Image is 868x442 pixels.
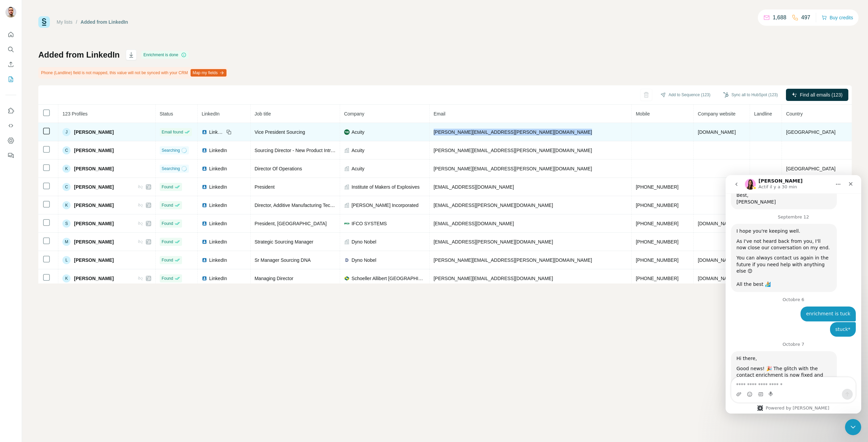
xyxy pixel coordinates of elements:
[352,165,364,172] span: Acuity
[698,257,736,263] span: [DOMAIN_NAME]
[62,111,87,117] span: 123 Profiles
[255,203,347,208] span: Director, Additive Manufacturing Technology
[434,276,553,281] span: [PERSON_NAME][EMAIL_ADDRESS][DOMAIN_NAME]
[352,184,420,190] span: Institute of Makers of Explosives
[209,275,227,282] span: LinkedIn
[74,257,114,264] span: [PERSON_NAME]
[162,147,180,153] span: Searching
[209,238,227,245] span: LinkedIn
[43,216,48,222] button: Start recording
[202,257,207,263] img: LinkedIn logo
[786,129,835,135] span: [GEOGRAPHIC_DATA]
[434,184,514,190] span: [EMAIL_ADDRESS][DOMAIN_NAME]
[352,275,425,282] span: Schoeller Allibert [GEOGRAPHIC_DATA]
[21,216,27,222] button: Sélectionneur d’emoji
[202,111,220,117] span: LinkedIn
[5,28,16,41] button: Quick start
[209,129,224,135] span: LinkedIn
[202,184,207,190] img: LinkedIn logo
[698,111,735,117] span: Company website
[5,105,16,117] button: Use Surfe on LinkedIn
[74,184,114,190] span: [PERSON_NAME]
[11,180,106,187] div: Hi there,
[5,134,16,147] button: Dashboard
[773,14,786,22] p: 1,688
[5,7,16,18] img: Avatar
[209,147,227,154] span: LinkedIn
[74,275,114,282] span: [PERSON_NAME]
[845,419,861,435] iframe: Intercom live chat
[434,203,553,208] span: [EMAIL_ADDRESS][PERSON_NAME][DOMAIN_NAME]
[38,16,50,28] img: Surfe Logo
[62,274,71,282] div: K
[74,238,114,245] span: [PERSON_NAME]
[5,176,130,269] div: Aurélie dit…
[32,216,38,222] button: Sélectionneur de fichier gif
[344,111,364,117] span: Company
[5,43,16,56] button: Search
[76,19,77,25] li: /
[74,202,114,209] span: [PERSON_NAME]
[202,276,207,281] img: LinkedIn logo
[822,13,853,22] button: Buy credits
[255,239,314,245] span: Strategic Sourcing Manager
[162,129,183,135] span: Email found
[786,111,803,117] span: Country
[434,221,514,226] span: [EMAIL_ADDRESS][DOMAIN_NAME]
[698,129,736,135] span: [DOMAIN_NAME]
[434,257,592,263] span: [PERSON_NAME][EMAIL_ADDRESS][PERSON_NAME][DOMAIN_NAME]
[202,239,207,245] img: LinkedIn logo
[202,129,207,135] img: LinkedIn logo
[162,166,180,172] span: Searching
[726,175,861,414] iframe: Intercom live chat
[202,203,207,208] img: LinkedIn logo
[352,257,376,264] span: Dyno Nobel
[5,176,111,254] div: Hi there,Good news! 🎉 The glitch with the contact enrichment is now fixed and live so you should ...
[202,221,207,226] img: LinkedIn logo
[255,257,311,263] span: Sr Manager Sourcing DNA
[255,276,293,281] span: Managing Director
[162,202,173,208] span: Found
[62,128,71,136] div: J
[160,111,173,117] span: Status
[74,165,114,172] span: [PERSON_NAME]
[5,58,16,70] button: Enrich CSV
[11,216,16,222] button: Télécharger la pièce jointe
[62,238,71,246] div: M
[209,202,227,209] span: LinkedIn
[202,166,207,171] img: LinkedIn logo
[786,89,848,101] button: Find all emails (123)
[434,129,592,135] span: [PERSON_NAME][EMAIL_ADDRESS][PERSON_NAME][DOMAIN_NAME]
[255,184,275,190] span: President
[5,120,16,132] button: Use Surfe API
[786,166,835,171] span: [GEOGRAPHIC_DATA]
[62,201,71,209] div: K
[255,166,302,171] span: Director Of Operations
[434,239,553,245] span: [EMAIL_ADDRESS][PERSON_NAME][DOMAIN_NAME]
[255,148,349,153] span: Sourcing Director - New Product Introduction
[162,275,173,281] span: Found
[38,67,228,79] div: Phone (Landline) field is not mapped, this value will not be synced with your CRM
[62,183,71,191] div: C
[344,276,350,281] img: company-logo
[754,111,772,117] span: Landline
[352,147,364,154] span: Acuity
[74,220,114,227] span: [PERSON_NAME]
[209,184,227,190] span: LinkedIn
[344,129,350,135] img: company-logo
[344,257,350,263] img: company-logo
[636,111,650,117] span: Mobile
